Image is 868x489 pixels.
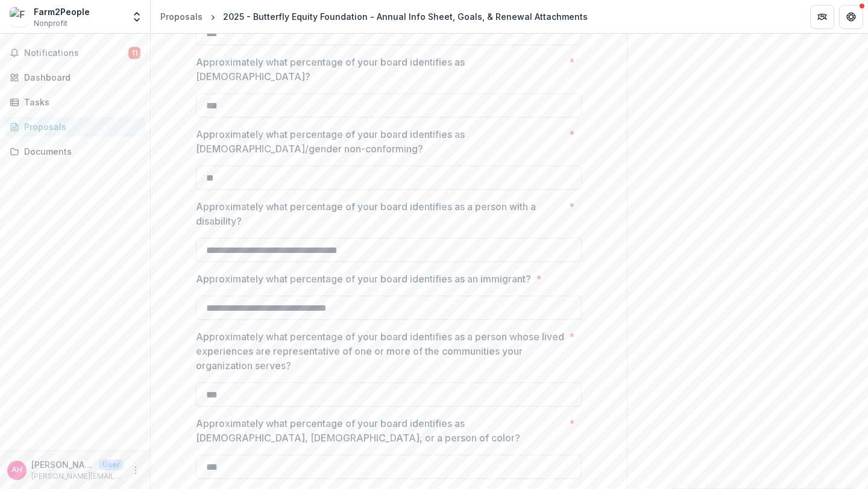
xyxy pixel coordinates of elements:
[31,458,94,471] p: [PERSON_NAME]
[11,466,22,474] div: Anna Hopkins
[5,142,145,161] a: Documents
[34,5,90,18] div: Farm2People
[5,117,145,137] a: Proposals
[128,463,143,478] button: More
[24,145,136,158] div: Documents
[196,55,564,84] p: Approximately what percentage of your board identifies as [DEMOGRAPHIC_DATA]?
[223,10,588,23] div: 2025 - Butterfly Equity Foundation - Annual Info Sheet, Goals, & Renewal Attachments
[156,8,207,25] a: Proposals
[5,92,145,112] a: Tasks
[34,18,68,29] span: Nonprofit
[5,43,145,63] button: Notifications11
[196,329,564,373] p: Approximately what percentage of your board identifies as a person whose lived experiences are re...
[160,10,203,23] div: Proposals
[196,199,564,228] p: Approximately what percentage of your board identifies as a person with a disability?
[24,71,136,84] div: Dashboard
[99,459,124,470] p: User
[810,5,834,29] button: Partners
[128,47,140,59] span: 11
[196,416,564,445] p: Approximately what percentage of your board identifies as [DEMOGRAPHIC_DATA], [DEMOGRAPHIC_DATA],...
[156,8,593,25] nav: breadcrumb
[196,127,564,156] p: Approximately what percentage of your board identifies as [DEMOGRAPHIC_DATA]/gender non-conforming?
[31,471,124,482] p: [PERSON_NAME][EMAIL_ADDRESS][DOMAIN_NAME]
[24,120,136,133] div: Proposals
[24,48,128,58] span: Notifications
[10,7,29,26] img: Farm2People
[196,272,531,286] p: Approximately what percentage of your board identifies as an immigrant?
[128,5,145,29] button: Open entity switcher
[839,5,863,29] button: Get Help
[24,96,136,108] div: Tasks
[5,67,145,87] a: Dashboard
